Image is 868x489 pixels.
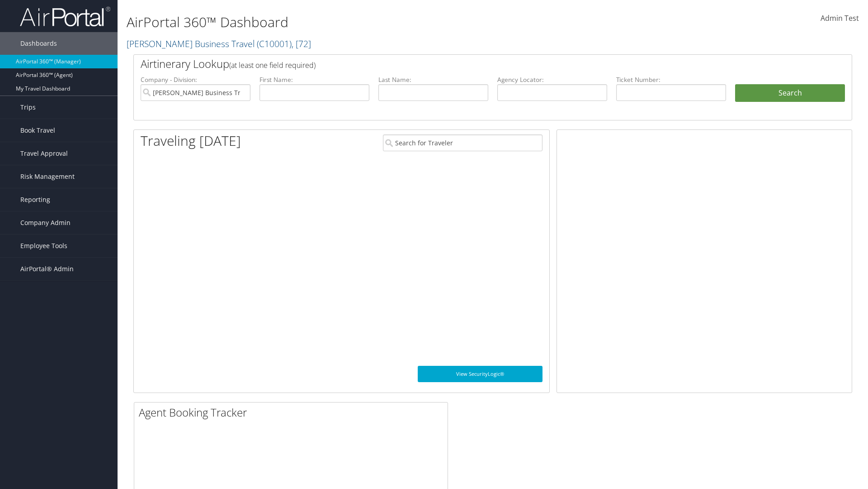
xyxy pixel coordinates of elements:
[378,75,488,84] label: Last Name:
[229,60,316,70] span: (at least one field required)
[20,32,57,55] span: Dashboards
[383,134,542,151] input: Search for Traveler
[20,258,74,280] span: AirPortal® Admin
[141,75,250,84] label: Company - Division:
[20,119,55,142] span: Book Travel
[821,5,859,33] a: Admin Test
[418,366,542,382] a: View SecurityLogic®
[127,38,311,50] a: [PERSON_NAME] Business Travel
[821,13,859,23] span: Admin Test
[141,131,241,150] h1: Traveling [DATE]
[20,6,110,27] img: airportal-logo.png
[259,75,369,84] label: First Name:
[139,405,448,420] h2: Agent Booking Tracker
[20,142,68,165] span: Travel Approval
[257,38,292,50] span: ( C10001 )
[20,96,36,119] span: Trips
[735,84,845,102] button: Search
[497,75,607,84] label: Agency Locator:
[141,56,785,72] h2: Airtinerary Lookup
[20,235,67,257] span: Employee Tools
[20,211,71,234] span: Company Admin
[20,188,50,211] span: Reporting
[292,38,311,50] span: , [ 72 ]
[127,13,615,32] h1: AirPortal 360™ Dashboard
[616,75,726,84] label: Ticket Number:
[20,165,75,188] span: Risk Management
